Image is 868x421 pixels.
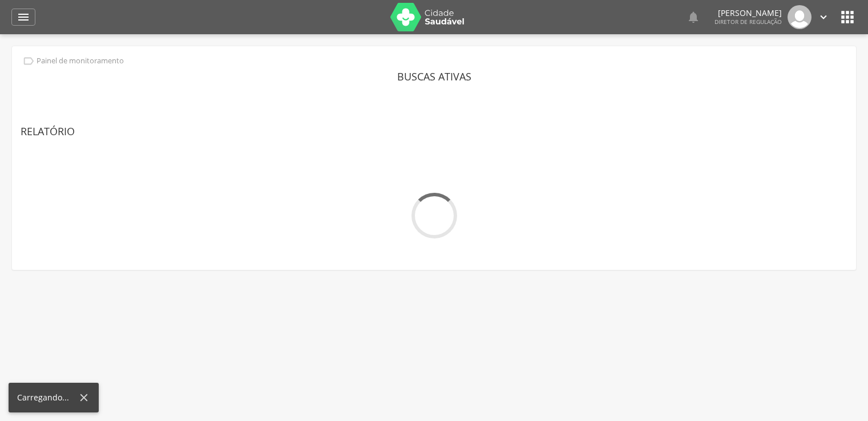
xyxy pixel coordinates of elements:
[37,56,124,66] p: Painel de monitoramento
[21,121,847,141] header: Relatório
[817,11,830,23] i: 
[21,66,847,87] header: Buscas ativas
[714,18,782,26] span: Diretor de regulação
[17,10,30,24] i: 
[817,5,830,29] a: 
[22,55,35,67] i: 
[687,5,700,29] a: 
[838,8,857,26] i: 
[687,10,700,24] i: 
[11,9,35,26] a: 
[714,9,782,17] p: [PERSON_NAME]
